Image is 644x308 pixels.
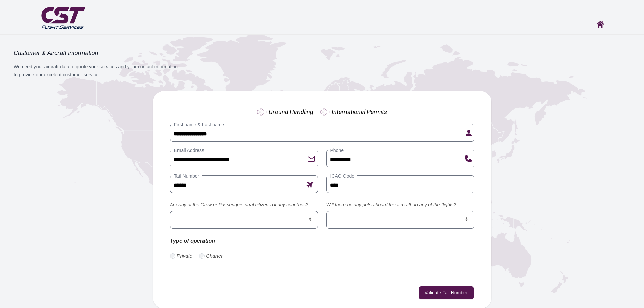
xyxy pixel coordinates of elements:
[326,201,474,208] label: Will there be any pets aboard the aircraft on any of the flights?
[269,107,313,116] label: Ground Handling
[206,252,223,260] label: Charter
[596,21,604,28] img: Home
[171,147,207,154] label: Email Address
[177,252,193,260] label: Private
[171,173,202,180] label: Tail Number
[328,147,347,154] label: Phone
[419,286,474,299] button: Validate Tail Number
[332,107,387,116] label: International Permits
[170,237,318,245] p: Type of operation
[170,201,318,208] label: Are any of the Crew or Passengers dual citizens of any countries?
[171,121,227,128] label: First name & Last name
[328,173,357,180] label: ICAO Code
[40,4,87,31] img: CST Flight Services logo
